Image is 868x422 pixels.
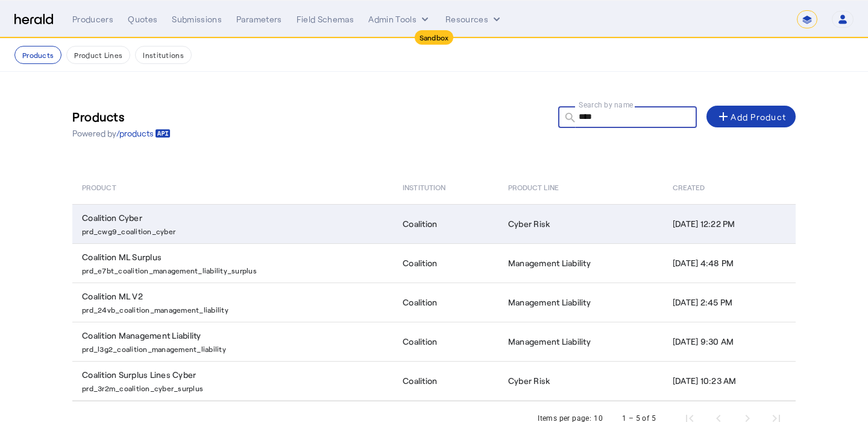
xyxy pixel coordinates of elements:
[663,283,796,322] td: [DATE] 2:45 PM
[393,322,498,361] td: Coalition
[393,170,498,204] th: Institution
[663,204,796,243] td: [DATE] 12:22 PM
[415,30,454,45] div: Sandbox
[393,243,498,283] td: Coalition
[72,204,393,243] td: Coalition Cyber
[72,283,393,322] td: Coalition ML V2
[82,302,388,315] p: prd_24vb_coalition_management_liability
[66,46,130,64] button: Product Lines
[82,263,388,275] p: prd_e7bt_coalition_management_liability_surplus
[72,361,393,401] td: Coalition Surplus Lines Cyber
[368,13,431,25] button: internal dropdown menu
[716,109,731,124] mat-icon: add
[498,283,663,322] td: Management Liability
[72,13,113,25] div: Producers
[498,170,663,204] th: Product Line
[72,170,393,204] th: Product
[498,322,663,361] td: Management Liability
[128,13,157,25] div: Quotes
[558,111,579,126] mat-icon: search
[663,170,796,204] th: Created
[579,100,634,109] mat-label: Search by name
[393,204,498,243] td: Coalition
[82,381,388,393] p: prd_3r2m_coalition_cyber_surplus
[72,322,393,361] td: Coalition Management Liability
[706,106,796,127] button: Add Product
[116,127,171,139] a: /products
[82,224,388,236] p: prd_cwg9_coalition_cyber
[498,361,663,401] td: Cyber Risk
[663,361,796,401] td: [DATE] 10:23 AM
[498,243,663,283] td: Management Liability
[14,46,61,64] button: Products
[498,204,663,243] td: Cyber Risk
[716,109,786,124] div: Add Product
[663,322,796,361] td: [DATE] 9:30 AM
[72,243,393,283] td: Coalition ML Surplus
[393,361,498,401] td: Coalition
[72,108,171,125] h3: Products
[297,13,354,25] div: Field Schemas
[172,13,222,25] div: Submissions
[445,13,503,25] button: Resources dropdown menu
[393,283,498,322] td: Coalition
[135,46,192,64] button: Institutions
[72,127,171,139] p: Powered by
[663,243,796,283] td: [DATE] 4:48 PM
[14,14,53,25] img: Herald Logo
[236,13,282,25] div: Parameters
[82,342,388,354] p: prd_l3g2_coalition_management_liability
